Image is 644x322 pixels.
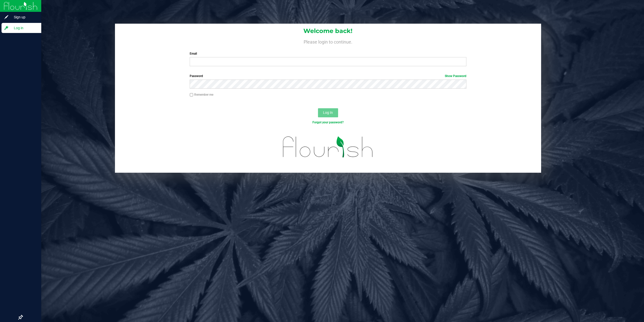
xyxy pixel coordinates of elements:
img: flourish_logo.svg [275,130,381,164]
inline-svg: Sign up [4,15,9,20]
a: Show Password [445,74,466,78]
span: Log In [323,111,333,115]
label: Email [190,51,466,56]
input: Remember me [190,93,193,97]
label: Remember me [190,92,213,97]
span: Password [190,74,203,78]
span: Log in [9,25,39,31]
h1: Welcome back! [115,28,541,34]
a: Forgot your password? [312,121,344,124]
button: Log In [318,108,338,117]
span: Sign up [9,14,39,20]
h4: Please login to continue. [115,38,541,44]
inline-svg: Log in [4,25,9,30]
